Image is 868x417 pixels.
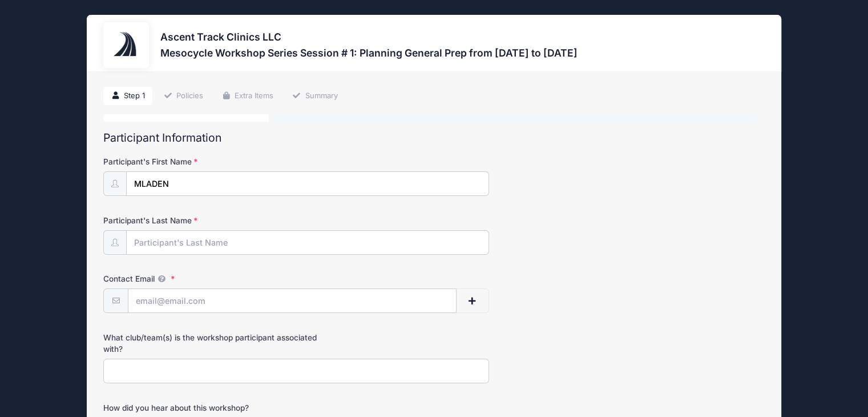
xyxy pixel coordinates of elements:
input: Participant's First Name [126,171,489,196]
a: Extra Items [215,87,281,106]
input: Participant's Last Name [126,230,489,255]
input: email@email.com [128,288,457,313]
a: Summary [285,87,345,106]
label: What club/team(s) is the workshop participant associated with? [103,332,324,355]
h2: Participant Information [103,131,765,145]
h3: Ascent Track Clinics LLC [160,31,578,43]
label: How did you hear about this workshop? [103,402,324,414]
a: Step 1 [103,87,152,106]
a: Policies [156,87,211,106]
label: Participant's Last Name [103,215,324,226]
h3: Mesocycle Workshop Series Session # 1: Planning General Prep from [DATE] to [DATE] [160,47,578,59]
label: Participant's First Name [103,156,324,167]
label: Contact Email [103,273,324,284]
